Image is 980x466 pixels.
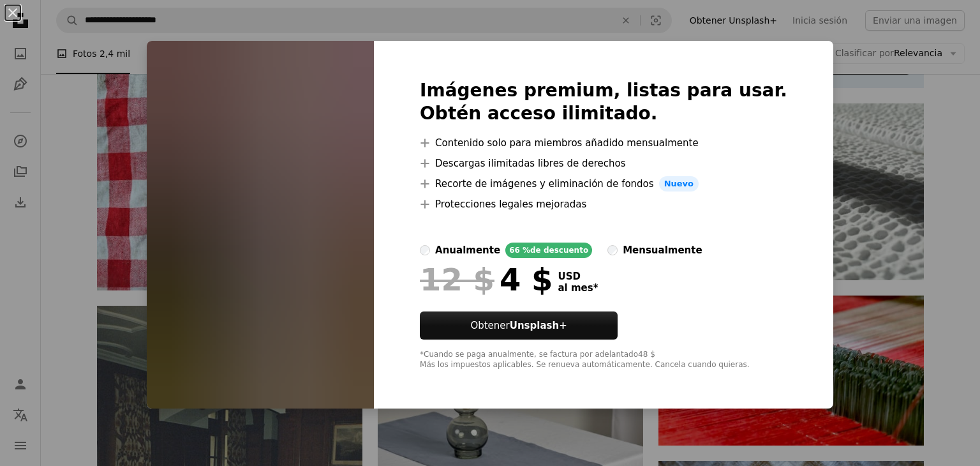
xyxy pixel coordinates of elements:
strong: Unsplash+ [510,320,567,331]
div: *Cuando se paga anualmente, se factura por adelantado 48 $ Más los impuestos aplicables. Se renue... [420,350,787,370]
span: 12 $ [420,263,494,296]
div: 4 $ [420,263,553,296]
li: Descargas ilimitadas libres de derechos [420,156,787,171]
span: al mes * [558,282,598,294]
li: Contenido solo para miembros añadido mensualmente [420,135,787,151]
li: Recorte de imágenes y eliminación de fondos [420,176,787,192]
div: mensualmente [623,243,702,258]
span: USD [558,271,598,282]
input: anualmente66 %de descuento [420,245,430,255]
span: Nuevo [659,176,699,192]
div: 66 % de descuento [505,243,592,258]
input: mensualmente [607,245,618,255]
img: premium_photo-1733342481760-7a84260f6af8 [147,41,374,409]
div: anualmente [435,243,500,258]
li: Protecciones legales mejoradas [420,197,787,212]
h2: Imágenes premium, listas para usar. Obtén acceso ilimitado. [420,79,787,125]
button: ObtenerUnsplash+ [420,312,618,340]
